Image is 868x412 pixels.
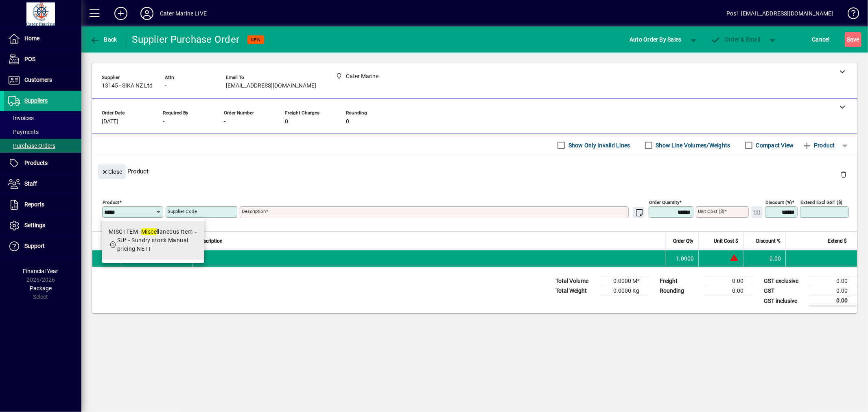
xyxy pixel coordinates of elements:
div: Pos1 [EMAIL_ADDRESS][DOMAIN_NAME] [726,7,833,20]
button: Profile [134,6,160,21]
a: Reports [4,195,81,215]
span: 0 [346,118,349,125]
button: Close [98,164,126,179]
button: Back [88,32,119,47]
span: SU* - Sundry stock Manual pricing NETT [117,237,188,252]
td: 0.0000 M³ [600,276,649,286]
label: Show Only Invalid Lines [567,141,630,149]
span: Financial Year [23,268,59,274]
span: [DATE] [102,118,118,125]
span: - [163,118,164,125]
mat-label: Extend excl GST ($) [800,199,842,205]
button: Delete [834,164,853,184]
td: GST exclusive [760,276,809,286]
span: Payments [8,129,39,135]
td: GST [760,286,809,296]
span: Extend $ [828,237,847,245]
span: Customers [24,77,52,83]
span: Purchase Orders [8,142,55,149]
span: [EMAIL_ADDRESS][DOMAIN_NAME] [226,83,316,89]
a: Settings [4,215,81,236]
button: Auto Order By Sales [625,32,686,47]
span: Reports [24,201,44,208]
td: 0.0000 Kg [600,286,649,296]
td: 0.00 [809,296,857,306]
span: Unit Cost $ [714,237,738,245]
button: Save [845,32,861,47]
app-page-header-button: Back [81,32,126,47]
mat-label: Unit Cost ($) [698,208,724,214]
span: Suppliers [24,97,48,104]
span: Order Qty [673,237,693,245]
td: Freight [656,276,704,286]
span: Products [24,160,48,166]
span: Back [90,36,117,43]
button: Cancel [810,32,832,47]
span: ave [847,33,859,46]
em: Misce [141,228,157,235]
label: Show Line Volumes/Weights [654,141,730,149]
a: Purchase Orders [4,139,81,153]
span: - [224,118,225,125]
td: Total Volume [551,276,600,286]
a: Payments [4,125,81,139]
a: Invoices [4,111,81,125]
span: Order & Email [711,36,761,43]
a: Knowledge Base [842,2,858,28]
a: Customers [4,70,81,90]
label: Compact View [754,141,794,149]
td: 1.0000 [666,250,698,267]
a: Staff [4,174,81,194]
mat-label: Product [103,199,119,205]
span: - [165,83,166,89]
span: Package [30,285,52,291]
span: Close [101,165,122,179]
span: 13145 - SIKA NZ Ltd [102,83,153,89]
td: Total Weight [551,286,600,296]
td: Rounding [656,286,704,296]
td: 0.00 [704,286,753,296]
span: Cancel [812,33,830,46]
mat-label: Order Quantity [649,199,679,205]
span: Auto Order By Sales [630,33,682,46]
mat-label: Description [242,208,266,214]
a: Products [4,153,81,173]
span: Home [24,35,39,42]
span: 0 [285,118,288,125]
span: Discount % [756,237,781,245]
a: Support [4,236,81,256]
div: MISC ITEM - llaneous Item = [109,228,198,236]
div: Supplier Purchase Order [132,33,240,46]
td: 0.00 [743,250,785,267]
mat-label: Discount (%) [765,199,792,205]
span: POS [24,56,35,62]
button: Add [108,6,134,21]
div: Cater Marine LIVE [160,7,207,20]
td: 0.00 [809,276,857,286]
a: POS [4,49,81,70]
td: GST inclusive [760,296,809,306]
span: Invoices [8,115,34,121]
app-page-header-button: Delete [834,171,853,178]
app-page-header-button: Close [96,168,128,175]
div: Product [92,156,857,186]
mat-option: MISC ITEM - Miscellaneous Item = [102,221,204,260]
span: NEW [251,37,261,42]
td: 0.00 [704,276,753,286]
span: Staff [24,180,37,187]
mat-label: Supplier Code [168,208,197,214]
button: Order & Email [707,32,765,47]
span: Description [198,237,223,245]
span: Support [24,243,45,249]
a: Home [4,28,81,49]
td: 0.00 [809,286,857,296]
span: S [847,36,850,43]
span: Settings [24,222,45,228]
